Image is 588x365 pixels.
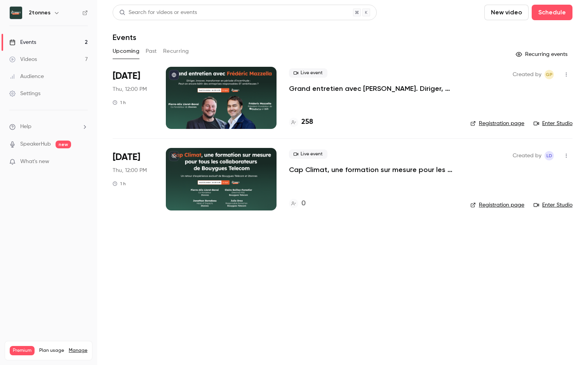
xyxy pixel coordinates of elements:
[113,85,147,93] span: Thu, 12:00 PM
[163,45,189,57] button: Recurring
[534,120,572,127] a: Enter Studio
[289,149,327,159] span: Live event
[289,165,458,174] a: Cap Climat, une formation sur mesure pour les collaborateurs de Bouygues Telecom
[113,151,140,163] span: [DATE]
[20,158,49,166] span: What's new
[532,5,572,20] button: Schedule
[513,70,541,79] span: Created by
[289,117,313,127] a: 258
[10,346,35,355] span: Premium
[289,68,327,78] span: Live event
[470,201,524,209] a: Registration page
[113,148,153,210] div: Oct 23 Thu, 12:00 PM (Europe/Paris)
[546,70,553,79] span: GP
[78,158,88,165] iframe: Noticeable Trigger
[113,67,153,129] div: Oct 16 Thu, 12:00 PM (Europe/Paris)
[545,70,554,79] span: Gabrielle Piot
[9,90,40,97] div: Settings
[39,348,64,354] span: Plan usage
[9,73,44,80] div: Audience
[470,120,524,127] a: Registration page
[29,9,50,17] h6: 2tonnes
[546,151,552,160] span: Ld
[69,348,87,354] a: Manage
[545,151,554,160] span: Louis de Jabrun
[20,123,31,131] span: Help
[113,70,140,82] span: [DATE]
[56,141,71,148] span: new
[113,45,139,57] button: Upcoming
[484,5,529,20] button: New video
[10,7,22,19] img: 2tonnes
[289,84,458,93] a: Grand entretien avec [PERSON_NAME]. Diriger, innover, transformer en période d’incertitude : peut...
[534,201,572,209] a: Enter Studio
[301,117,313,127] h4: 258
[113,33,136,42] h1: Events
[146,45,157,57] button: Past
[9,56,37,63] div: Videos
[113,167,147,174] span: Thu, 12:00 PM
[20,140,51,148] a: SpeakerHub
[512,48,572,61] button: Recurring events
[113,181,126,187] div: 1 h
[9,38,36,46] div: Events
[301,198,306,209] h4: 0
[113,99,126,106] div: 1 h
[513,151,541,160] span: Created by
[289,198,306,209] a: 0
[119,9,197,17] div: Search for videos or events
[9,123,88,131] li: help-dropdown-opener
